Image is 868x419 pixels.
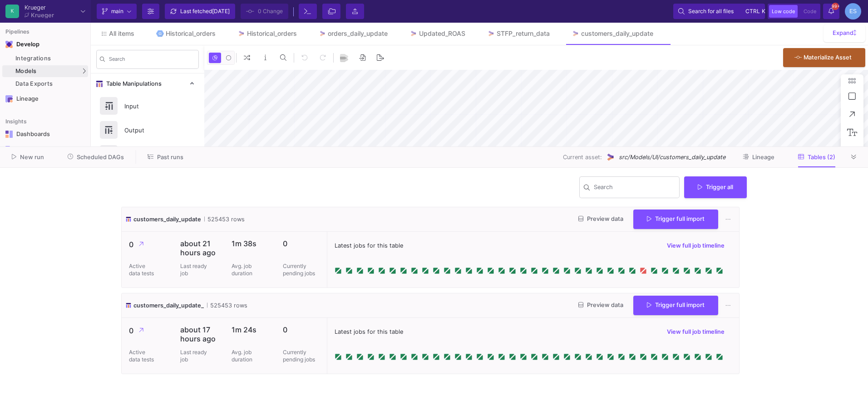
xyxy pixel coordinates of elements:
[804,54,852,61] span: Materialize Asset
[667,242,725,249] span: View full job timeline
[684,176,747,198] button: Trigger all
[283,263,320,277] p: Currently pending jobs
[581,30,653,37] div: customers_daily_update
[157,154,183,161] span: Past runs
[409,30,417,38] img: Tab icon
[732,150,785,164] button: Lineage
[16,146,75,153] div: Widgets
[232,325,268,334] p: 1m 24s
[5,41,13,48] img: Navigation icon
[137,150,194,164] button: Past runs
[2,92,88,106] a: Navigation iconLineage
[2,37,88,52] mat-expansion-panel-header: Navigation iconDevelop
[1,150,55,164] button: New run
[16,131,75,138] div: Dashboards
[842,3,861,19] button: ES
[572,30,579,38] img: Tab icon
[125,215,132,224] img: icon
[769,5,798,18] button: Low code
[57,150,135,164] button: Scheduled DAGs
[232,349,259,363] p: Avg. job duration
[25,5,54,10] div: Krueger
[133,215,201,224] span: customers_daily_update
[15,80,86,88] div: Data Exports
[129,325,166,336] p: 0
[180,239,217,257] p: about 21 hours ago
[212,8,230,15] span: [DATE]
[5,146,13,153] img: Navigation icon
[91,94,204,118] button: Input
[207,301,247,310] span: 525453 rows
[16,41,30,48] div: Develop
[103,80,162,88] span: Table Manipulations
[16,95,75,102] div: Lineage
[180,263,207,277] p: Last ready job
[688,5,734,18] span: Search for all files
[2,78,88,90] a: Data Exports
[97,4,137,19] button: main
[247,30,297,37] div: Historical_orders
[2,53,88,64] a: Integrations
[166,30,216,37] div: Historical_orders
[335,327,403,336] span: Latest jobs for this table
[804,8,816,15] span: Code
[133,301,204,310] span: customers_daily_update_
[204,215,245,224] span: 525453 rows
[111,5,123,18] span: main
[619,153,725,161] span: src/Models/UI/customers_daily_update
[129,349,156,363] p: Active data tests
[419,30,465,37] div: Updated_ROAS
[783,48,865,67] button: Materialize Asset
[91,118,204,142] button: Output
[487,30,495,38] img: Tab icon
[180,349,207,363] p: Last ready job
[15,55,86,62] div: Integrations
[660,239,732,253] button: View full job timeline
[845,3,861,19] div: ES
[606,152,615,162] img: UI Model
[232,263,259,277] p: Avg. job duration
[2,127,88,141] a: Navigation iconDashboards
[647,215,705,222] span: Trigger full import
[91,94,204,242] div: Table Manipulations
[156,30,164,38] img: Tab icon
[698,184,733,190] span: Trigger all
[283,239,320,248] p: 0
[91,73,204,94] mat-expansion-panel-header: Table Manipulations
[77,154,124,161] span: Scheduled DAGs
[772,8,795,15] span: Low code
[119,99,182,113] div: Input
[180,325,217,343] p: about 17 hours ago
[752,154,774,161] span: Lineage
[31,12,54,18] div: Krueger
[743,6,760,17] button: ctrlk
[129,239,166,250] p: 0
[232,239,268,248] p: 1m 38s
[832,3,839,10] span: 99+
[125,301,132,310] img: icon
[319,30,326,38] img: Tab icon
[20,154,44,161] span: New run
[180,5,230,18] div: Last fetched
[660,325,732,339] button: View full job timeline
[15,68,37,75] span: Models
[745,6,760,17] span: ctrl
[5,5,19,18] div: K
[328,30,388,37] div: orders_daily_update
[563,153,602,161] span: Current asset:
[109,30,134,37] span: All items
[647,302,705,308] span: Trigger full import
[801,5,819,18] button: Code
[497,30,550,37] div: STFP_return_data
[2,142,88,157] a: Navigation iconWidgets
[633,209,718,229] button: Trigger full import
[283,325,320,334] p: 0
[633,296,718,315] button: Trigger full import
[5,131,13,138] img: Navigation icon
[787,150,846,164] button: Tables (2)
[571,212,631,226] button: Preview data
[283,349,320,363] p: Currently pending jobs
[5,95,13,102] img: Navigation icon
[335,241,403,250] span: Latest jobs for this table
[823,4,839,19] button: 99+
